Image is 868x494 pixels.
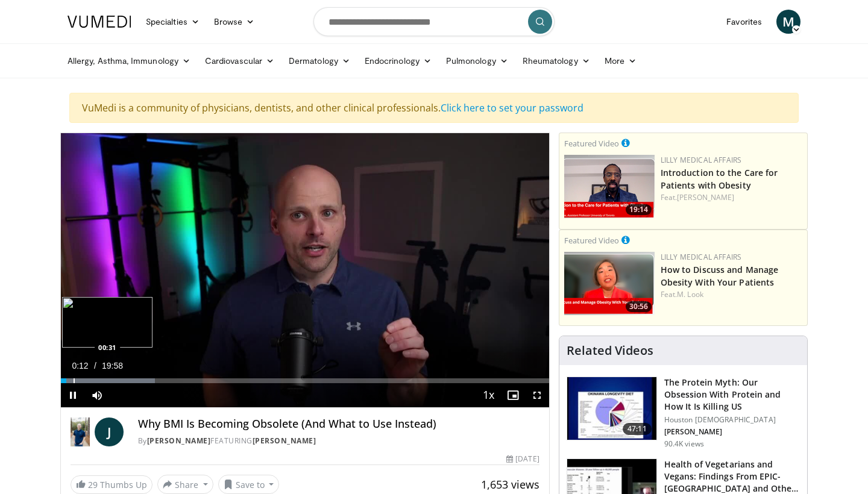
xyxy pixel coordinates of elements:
span: 0:12 [72,361,88,370]
a: M [776,10,800,34]
button: Pause [61,383,85,407]
a: 19:14 [564,155,655,218]
div: By FEATURING [138,436,539,446]
img: image.jpeg [62,297,153,348]
a: [PERSON_NAME] [147,436,211,446]
a: Rheumatology [515,49,597,73]
a: Lilly Medical Affairs [661,252,742,262]
input: Search topics, interventions [313,7,555,36]
a: Specialties [139,10,207,34]
h3: The Protein Myth: Our Obsession With Protein and How It Is Killing US [664,377,800,413]
span: 19:14 [626,204,652,215]
a: Click here to set your password [441,101,583,114]
img: VuMedi Logo [68,16,131,28]
span: 47:11 [623,423,652,435]
a: 29 Thumbs Up [71,475,153,494]
span: 19:58 [102,361,123,370]
a: How to Discuss and Manage Obesity With Your Patients [661,264,779,288]
a: Browse [207,10,262,34]
img: c98a6a29-1ea0-4bd5-8cf5-4d1e188984a7.png.150x105_q85_crop-smart_upscale.png [564,252,655,315]
div: Feat. [661,289,802,300]
a: 47:11 The Protein Myth: Our Obsession With Protein and How It Is Killing US Houston [DEMOGRAPHIC_... [567,377,800,449]
p: Houston [DEMOGRAPHIC_DATA] [664,415,800,425]
span: 1,653 views [481,477,539,492]
a: Dermatology [281,49,357,73]
h4: Related Videos [567,343,653,358]
img: b7b8b05e-5021-418b-a89a-60a270e7cf82.150x105_q85_crop-smart_upscale.jpg [567,377,656,440]
span: 30:56 [626,301,652,312]
a: Endocrinology [357,49,439,73]
a: More [597,49,644,73]
p: [PERSON_NAME] [664,427,800,437]
a: Pulmonology [439,49,515,73]
a: 30:56 [564,252,655,315]
a: Lilly Medical Affairs [661,155,742,165]
a: Favorites [719,10,769,34]
div: Progress Bar [61,378,549,383]
button: Share [157,475,213,494]
a: [PERSON_NAME] [253,436,316,446]
div: [DATE] [506,454,539,464]
button: Fullscreen [525,383,549,407]
a: Introduction to the Care for Patients with Obesity [661,167,778,191]
img: acc2e291-ced4-4dd5-b17b-d06994da28f3.png.150x105_q85_crop-smart_upscale.png [564,155,655,218]
p: 90.4K views [664,439,704,449]
button: Playback Rate [477,383,501,407]
img: Dr. Jordan Rennicke [71,417,90,446]
a: Allergy, Asthma, Immunology [60,49,198,73]
h4: Why BMI Is Becoming Obsolete (And What to Use Instead) [138,417,539,431]
button: Enable picture-in-picture mode [501,383,525,407]
a: J [95,417,124,446]
span: / [94,361,96,370]
a: [PERSON_NAME] [677,192,734,202]
video-js: Video Player [61,133,549,408]
small: Featured Video [564,235,619,246]
div: Feat. [661,192,802,203]
small: Featured Video [564,138,619,149]
button: Mute [85,383,109,407]
button: Save to [218,475,280,494]
a: Cardiovascular [198,49,281,73]
a: M. Look [677,289,703,299]
span: 29 [88,479,98,490]
div: VuMedi is a community of physicians, dentists, and other clinical professionals. [69,93,799,123]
